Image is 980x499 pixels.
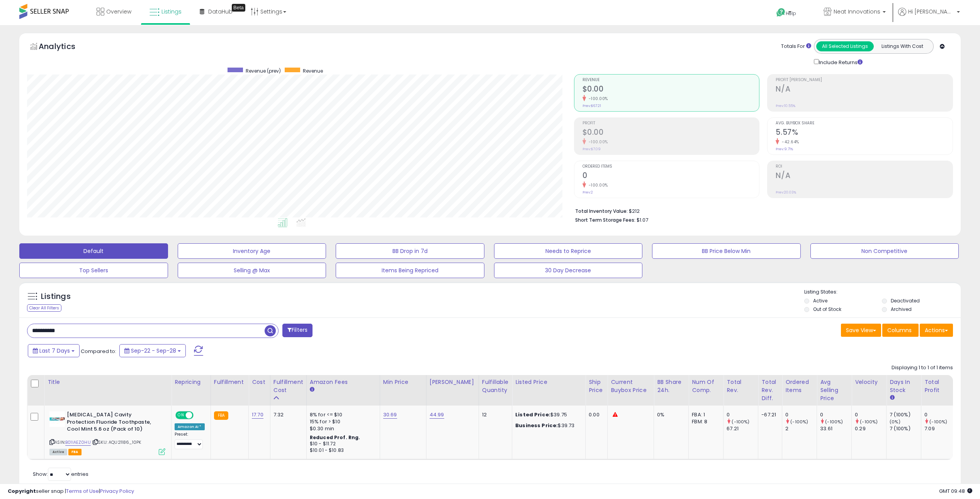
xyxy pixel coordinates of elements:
[920,324,953,337] button: Actions
[494,263,643,278] button: 30 Day Decrease
[816,41,874,51] button: All Selected Listings
[939,487,972,495] span: 2025-10-6 09:48 GMT
[657,411,683,418] div: 0%
[776,147,793,151] small: Prev: 9.71%
[583,85,759,95] h2: $0.00
[39,347,70,355] span: Last 7 Days
[586,182,608,188] small: -100.00%
[39,41,90,54] h5: Analytics
[873,41,931,51] button: Listings With Cost
[890,394,894,401] small: Days In Stock.
[252,378,267,386] div: Cost
[637,216,648,224] span: $1.07
[430,378,476,386] div: [PERSON_NAME]
[383,378,423,386] div: Min Price
[515,411,550,418] b: Listed Price:
[575,206,947,215] li: $212
[860,419,878,425] small: (-100%)
[586,96,608,102] small: -100.00%
[27,304,61,312] div: Clear All Filters
[515,422,558,429] b: Business Price:
[820,411,851,418] div: 0
[8,487,36,495] strong: Copyright
[273,378,303,394] div: Fulfillment Cost
[175,423,205,430] div: Amazon AI *
[882,324,919,337] button: Columns
[855,378,883,386] div: Velocity
[214,378,245,386] div: Fulfillment
[890,425,921,432] div: 7 (100%)
[106,8,131,15] span: Overview
[131,347,176,355] span: Sep-22 - Sep-28
[890,419,900,425] small: (0%)
[336,243,484,259] button: BB Drop in 7d
[515,378,582,386] div: Listed Price
[310,441,374,447] div: $10 - $11.72
[583,165,759,169] span: Ordered Items
[383,411,397,419] a: 30.69
[494,243,643,259] button: Needs to Reprice
[68,449,82,455] span: FBA
[49,411,165,454] div: ASIN:
[100,487,134,495] a: Privacy Policy
[273,411,301,418] div: 7.32
[732,419,749,425] small: (-100%)
[890,411,921,418] div: 7 (100%)
[808,58,872,66] div: Include Returns
[810,243,959,259] button: Non Competitive
[834,8,880,15] span: Neat Innovations
[41,291,71,302] h5: Listings
[583,121,759,126] span: Profit
[841,324,881,337] button: Save View
[252,411,263,419] a: 17.70
[586,139,608,145] small: -100.00%
[908,8,955,15] span: Hi [PERSON_NAME]
[891,306,912,312] label: Archived
[310,418,374,425] div: 15% for > $10
[92,439,141,445] span: | SKU: AQU21186_10PK
[776,165,953,169] span: ROI
[692,378,720,394] div: Num of Comp.
[583,190,593,195] small: Prev: 2
[310,411,374,418] div: 8% for <= $10
[66,487,99,495] a: Terms of Use
[855,425,886,432] div: 0.29
[924,378,953,394] div: Total Profit
[175,432,205,449] div: Preset:
[214,411,228,420] small: FBA
[898,8,960,25] a: Hi [PERSON_NAME]
[178,263,326,278] button: Selling @ Max
[929,419,947,425] small: (-100%)
[611,378,651,394] div: Current Buybox Price
[310,378,377,386] div: Amazon Fees
[892,364,953,372] div: Displaying 1 to 1 of 1 items
[779,139,799,145] small: -42.64%
[776,190,796,195] small: Prev: 20.03%
[813,297,827,304] label: Active
[761,411,776,418] div: -67.21
[583,171,759,182] h2: 0
[761,378,779,402] div: Total Rev. Diff.
[81,348,116,355] span: Compared to:
[19,263,168,278] button: Top Sellers
[482,411,506,418] div: 12
[67,411,161,435] b: [MEDICAL_DATA] Cavity Protection Fluoride Toothpaste, Cool Mint 5.6 oz (Pack of 10)
[583,104,601,108] small: Prev: $67.21
[482,378,509,394] div: Fulfillable Quantity
[583,78,759,82] span: Revenue
[28,344,80,357] button: Last 7 Days
[924,411,956,418] div: 0
[575,208,628,214] b: Total Inventory Value:
[727,425,758,432] div: 67.21
[786,10,796,17] span: Help
[19,243,168,259] button: Default
[583,147,601,151] small: Prev: $7.09
[515,422,579,429] div: $39.73
[575,217,635,223] b: Short Term Storage Fees:
[692,411,717,418] div: FBA: 1
[890,378,918,394] div: Days In Stock
[33,470,88,478] span: Show: entries
[232,4,245,12] div: Tooltip anchor
[887,326,912,334] span: Columns
[176,412,186,419] span: ON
